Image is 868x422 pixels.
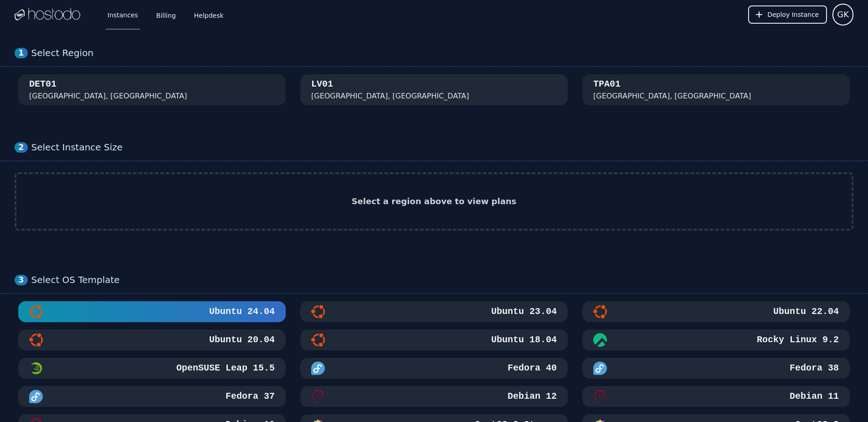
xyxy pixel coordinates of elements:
div: [GEOGRAPHIC_DATA], [GEOGRAPHIC_DATA] [29,91,187,102]
img: Rocky Linux 9.2 [593,333,607,347]
div: DET01 [29,78,56,91]
h3: Fedora 38 [788,362,839,375]
button: Debian 12Debian 12 [300,386,568,407]
img: Logo [15,8,80,21]
h3: Ubuntu 20.04 [207,334,275,346]
img: Ubuntu 22.04 [593,305,607,319]
button: Ubuntu 22.04Ubuntu 22.04 [582,301,850,322]
div: 2 [15,142,28,153]
img: Ubuntu 23.04 [311,305,325,319]
h3: Fedora 40 [506,362,557,375]
div: TPA01 [593,78,621,91]
button: Fedora 38Fedora 38 [582,358,850,379]
button: Deploy Instance [748,5,827,24]
img: Fedora 38 [593,361,607,375]
span: GK [837,8,849,21]
h3: Debian 12 [506,390,557,403]
img: Debian 11 [593,390,607,403]
h3: Ubuntu 24.04 [207,305,275,318]
button: Fedora 40Fedora 40 [300,358,568,379]
h3: Ubuntu 23.04 [489,305,557,318]
button: User menu [832,4,853,26]
button: Debian 11Debian 11 [582,386,850,407]
h3: OpenSUSE Leap 15.5 [175,362,275,375]
button: Ubuntu 24.04Ubuntu 24.04 [18,301,286,322]
div: Select Region [31,47,853,59]
h2: Select a region above to view plans [352,195,517,208]
button: Rocky Linux 9.2Rocky Linux 9.2 [582,329,850,350]
img: Ubuntu 24.04 [29,305,43,319]
img: OpenSUSE Leap 15.5 Minimal [29,361,43,375]
div: Select OS Template [31,274,853,286]
button: Ubuntu 18.04Ubuntu 18.04 [300,329,568,350]
button: DET01 [GEOGRAPHIC_DATA], [GEOGRAPHIC_DATA] [18,74,286,105]
button: OpenSUSE Leap 15.5 MinimalOpenSUSE Leap 15.5 [18,358,286,379]
div: Select Instance Size [31,142,853,153]
span: Deploy Instance [767,10,819,19]
button: Ubuntu 23.04Ubuntu 23.04 [300,301,568,322]
img: Debian 12 [311,390,325,403]
h3: Rocky Linux 9.2 [755,334,839,346]
div: LV01 [311,78,333,91]
h3: Fedora 37 [224,390,275,403]
h3: Debian 11 [788,390,839,403]
img: Ubuntu 20.04 [29,333,43,347]
img: Ubuntu 18.04 [311,333,325,347]
div: [GEOGRAPHIC_DATA], [GEOGRAPHIC_DATA] [593,91,751,102]
button: TPA01 [GEOGRAPHIC_DATA], [GEOGRAPHIC_DATA] [582,74,850,105]
button: Fedora 37Fedora 37 [18,386,286,407]
div: [GEOGRAPHIC_DATA], [GEOGRAPHIC_DATA] [311,91,469,102]
button: Ubuntu 20.04Ubuntu 20.04 [18,329,286,350]
button: LV01 [GEOGRAPHIC_DATA], [GEOGRAPHIC_DATA] [300,74,568,105]
h3: Ubuntu 18.04 [489,334,557,346]
img: Fedora 37 [29,390,43,403]
div: 3 [15,275,28,285]
h3: Ubuntu 22.04 [771,305,839,318]
img: Fedora 40 [311,361,325,375]
div: 1 [15,48,28,58]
